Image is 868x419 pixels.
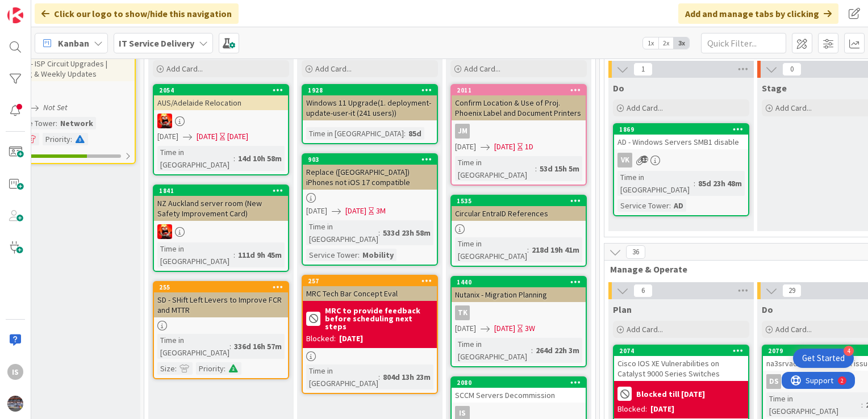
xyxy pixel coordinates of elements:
div: 264d 22h 3m [533,344,582,357]
span: : [358,249,360,261]
div: Blocked: [617,403,647,415]
div: Is [7,364,23,380]
div: 903Replace ([GEOGRAPHIC_DATA]) iPhones not iOS 17 compatible [303,154,437,190]
span: : [224,362,226,375]
span: 3x [674,37,689,49]
span: Add Card... [464,64,500,74]
span: : [70,133,72,145]
div: 1535 [457,197,586,205]
span: Add Card... [775,324,812,334]
div: 85d [406,127,424,140]
div: 3M [376,205,386,217]
span: Plan [613,304,632,315]
div: Time in [GEOGRAPHIC_DATA] [766,392,861,417]
b: Blocked till [DATE] [636,390,705,398]
div: 2080SCCM Servers Decommission [452,378,586,403]
span: 12 [641,156,648,163]
div: DS [766,374,781,389]
div: 533d 23h 58m [380,227,433,239]
div: Open Get Started checklist, remaining modules: 4 [793,349,854,368]
div: 255 [159,283,288,291]
span: Add Card... [315,64,352,74]
div: Time in [GEOGRAPHIC_DATA] [306,220,378,245]
div: 4 [844,346,854,356]
span: Add Card... [627,103,663,113]
div: 257 [308,277,437,285]
div: TK [452,305,586,320]
span: Do [762,304,773,315]
span: [DATE] [494,141,515,153]
div: Circular EntraID References [452,206,586,221]
span: [DATE] [157,131,178,143]
span: [DATE] [455,141,476,153]
div: 1841 [154,186,288,196]
div: VN [154,224,288,239]
div: Time in [GEOGRAPHIC_DATA] [306,364,378,389]
span: : [229,340,231,353]
div: 218d 19h 41m [529,244,582,256]
b: IT Service Delivery [119,37,194,49]
div: JM [452,124,586,139]
span: 36 [626,245,645,259]
div: 2074 [614,346,748,356]
div: 111d 9h 45m [235,249,285,261]
span: : [233,249,235,261]
span: 1 [633,62,653,76]
div: Time in [GEOGRAPHIC_DATA] [455,338,531,363]
span: [DATE] [345,205,366,217]
div: 3W [525,322,535,334]
span: Add Card... [166,64,203,74]
div: VN [154,114,288,128]
span: : [535,162,537,175]
div: 903 [303,154,437,165]
span: Add Card... [627,324,663,334]
span: : [378,371,380,383]
span: Add Card... [775,103,812,113]
span: : [531,344,533,357]
div: Time in [GEOGRAPHIC_DATA] [157,242,233,267]
div: AD [671,199,686,212]
div: AD - Windows Servers SMB1 disable [614,135,748,149]
div: 2011 [452,85,586,95]
div: Confirm Location & Use of Proj. Phoenix Label and Document Printers [452,95,586,120]
div: 2074Cisco IOS XE Vulnerabilities on Catalyst 9000 Series Switches [614,346,748,381]
div: Priority [43,133,70,145]
div: Time in [GEOGRAPHIC_DATA] [455,237,527,262]
i: Not Set [43,102,68,112]
div: 2080 [452,378,586,388]
div: Get Started [802,353,845,364]
div: 255SD - SHift Left Levers to Improve FCR and MTTR [154,282,288,317]
div: 2011 [457,86,586,94]
div: 85d 23h 48m [695,177,745,190]
div: Mobility [360,249,397,261]
img: avatar [7,396,23,412]
div: 257MRC Tech Bar Concept Eval [303,276,437,301]
span: : [233,152,235,165]
span: : [404,127,406,140]
span: : [378,227,380,239]
span: [DATE] [494,322,515,334]
div: VK [614,153,748,167]
div: 255 [154,282,288,292]
div: 2 [59,5,62,14]
div: 2054 [159,86,288,94]
div: 336d 16h 57m [231,340,285,353]
input: Quick Filter... [701,33,786,53]
div: JM [455,124,470,139]
div: Service Tower [617,199,669,212]
div: 1440Nutanix - Migration Planning [452,277,586,302]
span: Support [24,2,52,15]
b: MRC to provide feedback before scheduling next steps [325,307,433,330]
div: Granite - ISP Circuit Upgrades | Tracking & Weekly Updates [1,46,135,81]
div: Time in [GEOGRAPHIC_DATA] [455,156,535,181]
div: Replace ([GEOGRAPHIC_DATA]) iPhones not iOS 17 compatible [303,165,437,190]
div: [DATE] [650,403,674,415]
div: Add and manage tabs by clicking [678,3,838,24]
div: SD - SHift Left Levers to Improve FCR and MTTR [154,292,288,317]
div: Size [157,362,175,375]
div: Click our logo to show/hide this navigation [35,3,239,24]
span: [DATE] [455,322,476,334]
div: 1841 [159,187,288,195]
div: SCCM Servers Decommission [452,388,586,403]
span: Stage [762,82,787,94]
